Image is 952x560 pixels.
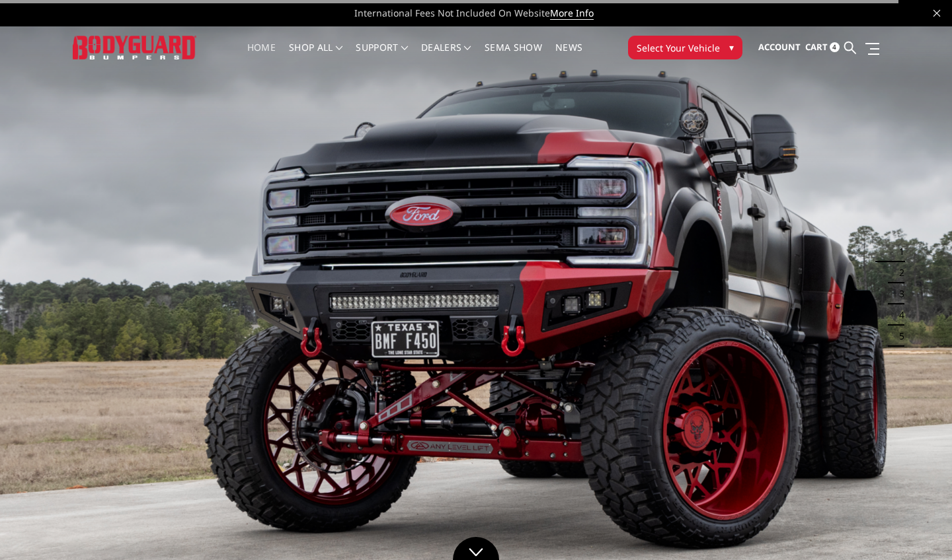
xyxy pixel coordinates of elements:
a: shop all [289,43,342,69]
span: 4 [830,42,840,52]
span: Cart [805,41,828,53]
a: SEMA Show [485,43,542,69]
button: 4 of 5 [891,304,904,326]
button: 5 of 5 [891,326,904,347]
a: Dealers [421,43,471,69]
button: 3 of 5 [891,283,904,304]
a: Home [247,43,276,69]
button: Select Your Vehicle [628,36,742,59]
span: ▾ [729,40,734,54]
button: 1 of 5 [891,241,904,262]
a: Support [356,43,408,69]
a: Cart 4 [805,30,840,65]
a: Account [758,30,801,65]
a: News [555,43,582,69]
a: More Info [550,7,594,20]
span: Account [758,41,801,53]
span: Select Your Vehicle [637,41,720,55]
button: 2 of 5 [891,262,904,283]
a: Click to Down [453,537,499,560]
img: BODYGUARD BUMPERS [73,36,196,60]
